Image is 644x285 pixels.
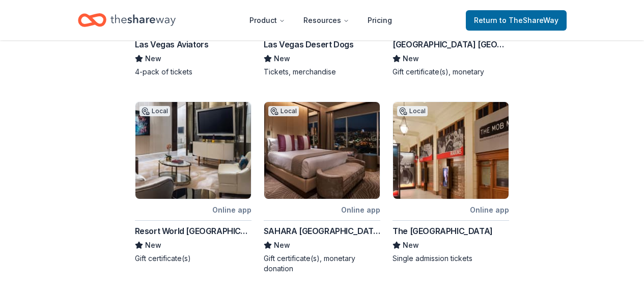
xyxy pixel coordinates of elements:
[470,203,509,216] div: Online app
[393,101,509,264] a: Image for The Mob MuseumLocalOnline appThe [GEOGRAPHIC_DATA]NewSingle admission tickets
[135,101,251,264] a: Image for Resort World Las VegasLocalOnline appResort World [GEOGRAPHIC_DATA]NewGift certificate(s)
[212,203,251,216] div: Online app
[268,106,299,116] div: Local
[264,225,380,237] div: SAHARA [GEOGRAPHIC_DATA]
[274,239,290,251] span: New
[264,38,354,50] div: Las Vegas Desert Dogs
[264,253,380,274] div: Gift certificate(s), monetary donation
[499,16,558,24] span: to TheShareWay
[145,53,161,65] span: New
[274,53,290,65] span: New
[135,102,251,199] img: Image for Resort World Las Vegas
[295,10,357,31] button: Resources
[264,67,380,77] div: Tickets, merchandise
[393,102,509,199] img: Image for The Mob Museum
[264,101,380,274] a: Image for SAHARA Las VegasLocalOnline appSAHARA [GEOGRAPHIC_DATA]NewGift certificate(s), monetary...
[135,253,251,264] div: Gift certificate(s)
[241,8,400,32] nav: Main
[135,38,209,50] div: Las Vegas Aviators
[264,102,380,199] img: Image for SAHARA Las Vegas
[397,106,428,116] div: Local
[135,225,251,237] div: Resort World [GEOGRAPHIC_DATA]
[393,67,509,77] div: Gift certificate(s), monetary
[241,10,293,31] button: Product
[78,8,176,32] a: Home
[145,239,161,251] span: New
[474,14,558,27] span: Return
[403,53,419,65] span: New
[135,67,251,77] div: 4-pack of tickets
[139,106,170,116] div: Local
[393,225,493,237] div: The [GEOGRAPHIC_DATA]
[393,38,509,50] div: [GEOGRAPHIC_DATA] [GEOGRAPHIC_DATA]
[359,10,400,31] a: Pricing
[393,253,509,264] div: Single admission tickets
[403,239,419,251] span: New
[466,10,567,31] a: Returnto TheShareWay
[341,203,380,216] div: Online app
